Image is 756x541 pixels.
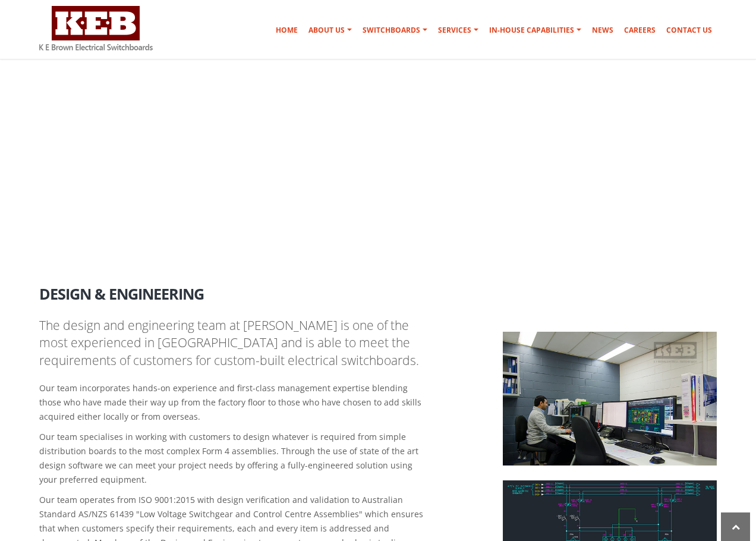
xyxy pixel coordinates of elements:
a: Contact Us [661,18,717,42]
p: The design and engineering team at [PERSON_NAME] is one of the most experienced in [GEOGRAPHIC_DA... [39,317,427,369]
h2: Design & Engineering [39,277,717,302]
a: Services [433,18,483,42]
a: News [587,18,618,42]
a: In-house Capabilities [484,18,586,42]
a: About Us [304,18,357,42]
li: In-House Capabilities [625,207,714,222]
p: Our team incorporates hands-on experience and first-class management expertise blending those who... [39,381,427,424]
a: Careers [619,18,660,42]
h1: In-House Capabilities [39,200,207,234]
a: Switchboards [358,18,432,42]
a: Home [601,210,622,219]
img: K E Brown Electrical Switchboards [39,6,153,51]
a: Home [271,18,303,42]
p: Our team specialises in working with customers to design whatever is required from simple distrib... [39,430,427,487]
